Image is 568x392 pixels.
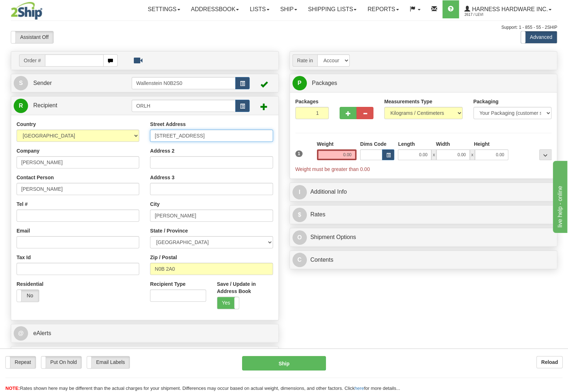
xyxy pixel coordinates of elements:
[436,140,450,148] label: Width
[132,77,236,89] input: Sender Id
[551,159,567,233] iframe: chat widget
[17,227,30,234] label: Email
[150,227,188,234] label: State / Province
[5,386,20,391] span: NOTE:
[384,98,432,105] label: Measurements Type
[292,76,555,91] a: P Packages
[186,0,245,18] a: Addressbook
[459,0,557,18] a: Harness Hardware Inc. 2617 / Levi
[292,54,317,67] span: Rate in
[132,100,236,112] input: Recipient Id
[142,0,186,18] a: Settings
[292,253,555,267] a: CContents
[17,290,39,302] label: No
[150,121,186,128] label: Street Address
[470,149,475,160] span: x
[17,254,31,261] label: Tax Id
[217,297,239,309] label: Yes
[292,76,307,90] span: P
[292,230,555,245] a: OShipment Options
[242,356,326,370] button: Ship
[14,99,28,113] span: R
[521,31,557,43] label: Advanced
[292,253,307,267] span: C
[150,200,159,208] label: City
[541,359,558,365] b: Reload
[362,0,404,18] a: Reports
[150,280,186,288] label: Recipient Type
[473,98,499,105] label: Packaging
[244,0,274,18] a: Lists
[17,174,54,181] label: Contact Person
[217,280,273,295] label: Save / Update in Address Book
[14,76,132,91] a: S Sender
[17,280,44,288] label: Residential
[33,102,57,108] span: Recipient
[431,149,436,160] span: x
[150,147,174,154] label: Address 2
[536,356,563,368] button: Reload
[11,31,53,43] label: Assistant Off
[398,140,415,148] label: Length
[312,80,337,86] span: Packages
[87,356,129,368] label: Email Labels
[14,76,28,90] span: S
[150,174,174,181] label: Address 3
[292,207,555,222] a: $Rates
[317,140,333,148] label: Weight
[464,11,518,18] span: 2617 / Levi
[295,150,303,157] span: 1
[33,80,52,86] span: Sender
[6,356,36,368] label: Repeat
[303,0,362,18] a: Shipping lists
[5,4,67,13] div: live help - online
[292,185,307,199] span: I
[14,326,28,341] span: @
[17,147,40,154] label: Company
[292,185,555,199] a: IAdditional Info
[11,24,557,31] div: Support: 1 - 855 - 55 - 2SHIP
[275,0,303,18] a: Ship
[355,386,364,391] a: here
[474,140,490,148] label: Height
[19,54,45,67] span: Order #
[292,208,307,222] span: $
[33,330,51,336] span: eAlerts
[11,2,42,20] img: logo2617.jpg
[41,356,82,368] label: Put On hold
[470,6,548,12] span: Harness Hardware Inc.
[539,149,551,160] div: ...
[292,230,307,245] span: O
[14,98,118,113] a: R Recipient
[150,254,177,261] label: Zip / Postal
[295,166,370,172] span: Weight must be greater than 0.00
[295,98,319,105] label: Packages
[360,140,386,148] label: Dims Code
[14,326,276,341] a: @ eAlerts
[150,130,273,142] input: Enter a location
[17,121,36,128] label: Country
[17,200,28,208] label: Tel #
